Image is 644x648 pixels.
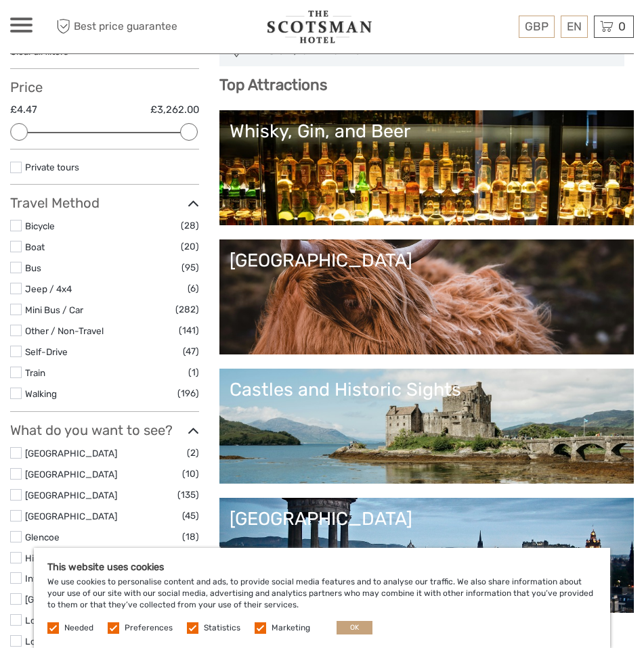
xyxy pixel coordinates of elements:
[181,260,199,275] span: (95)
[25,469,117,480] a: [GEOGRAPHIC_DATA]
[25,448,117,459] a: [GEOGRAPHIC_DATA]
[182,529,199,545] span: (18)
[47,561,597,573] h5: This website uses cookies
[183,344,199,359] span: (47)
[179,323,199,338] span: (141)
[25,490,117,501] a: [GEOGRAPHIC_DATA]
[230,250,624,271] div: [GEOGRAPHIC_DATA]
[25,262,41,273] a: Bus
[230,508,624,603] a: [GEOGRAPHIC_DATA]
[182,466,199,482] span: (10)
[53,16,177,38] span: Best price guarantee
[156,21,172,37] button: Open LiveChat chat widget
[177,487,199,503] span: (135)
[25,367,45,378] a: Train
[25,511,117,522] a: [GEOGRAPHIC_DATA]
[25,532,60,542] a: Glencoe
[188,365,199,380] span: (1)
[25,573,67,584] a: Inverness
[188,281,199,296] span: (6)
[230,379,624,400] div: Castles and Historic Sights
[10,79,199,95] h3: Price
[19,24,153,34] p: We're away right now. Please check back later!
[230,379,624,473] a: Castles and Historic Sights
[25,346,68,357] a: Self-Drive
[230,120,624,215] a: Whisky, Gin, and Beer
[25,283,72,294] a: Jeep / 4x4
[219,76,327,94] b: Top Attractions
[25,304,83,315] a: Mini Bus / Car
[337,621,372,634] button: OK
[125,622,173,634] label: Preferences
[561,16,588,38] div: EN
[266,10,373,43] img: 681-f48ba2bd-dfbf-4b64-890c-b5e5c75d9d66_logo_small.jpg
[25,636,69,647] a: Loch Ness
[25,325,104,336] a: Other / Non-Travel
[34,548,610,648] div: We use cookies to personalise content and ads, to provide social media features and to analyse ou...
[10,103,37,117] label: £4.47
[525,20,549,33] span: GBP
[230,250,624,344] a: [GEOGRAPHIC_DATA]
[182,508,199,524] span: (45)
[177,386,199,401] span: (196)
[10,422,199,438] h3: What do you want to see?
[204,622,240,634] label: Statistics
[150,103,199,117] label: £3,262.00
[181,239,199,254] span: (20)
[25,553,67,563] a: Highlands
[25,615,83,626] a: Loch Lomond
[230,508,624,530] div: [GEOGRAPHIC_DATA]
[616,20,628,33] span: 0
[25,388,57,399] a: Walking
[181,218,199,233] span: (28)
[25,221,55,231] a: Bicycle
[25,241,45,252] a: Boat
[187,445,199,461] span: (2)
[175,302,199,317] span: (282)
[272,622,310,634] label: Marketing
[10,195,199,211] h3: Travel Method
[25,594,117,605] a: [GEOGRAPHIC_DATA]
[64,622,93,634] label: Needed
[25,162,79,172] a: Private tours
[230,120,624,142] div: Whisky, Gin, and Beer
